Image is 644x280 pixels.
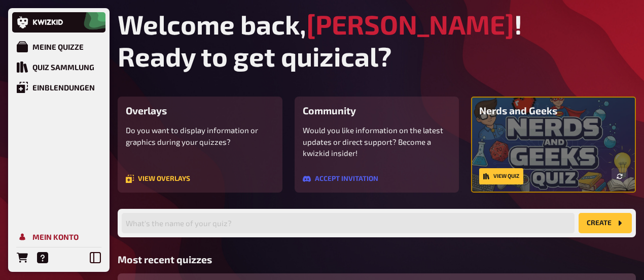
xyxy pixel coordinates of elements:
[32,247,53,268] a: Hilfe
[32,232,79,241] div: Mein Konto
[12,227,105,247] a: Mein Konto
[479,105,628,116] h3: Nerds and Geeks
[303,105,451,116] h3: Community
[12,57,105,77] a: Quiz Sammlung
[32,42,84,51] div: Meine Quizze
[12,247,32,268] a: Bestellungen
[303,125,451,159] p: Would you like information on the latest updates or direct support? Become a kwizkid insider!
[579,213,632,233] button: create
[122,213,575,233] input: What's the name of your quiz?
[118,254,636,265] h3: Most recent quizzes
[126,175,190,183] a: View overlays
[126,125,274,147] p: Do you want to display information or graphics during your quizzes?
[12,77,105,98] a: Einblendungen
[32,83,95,92] div: Einblendungen
[12,37,105,57] a: Meine Quizze
[303,175,378,183] a: Accept invitation
[479,168,523,184] a: View quiz
[32,63,94,72] div: Quiz Sammlung
[126,105,274,116] h3: Overlays
[118,8,636,72] h1: Welcome back, ! Ready to get quizical?
[306,8,514,40] span: [PERSON_NAME]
